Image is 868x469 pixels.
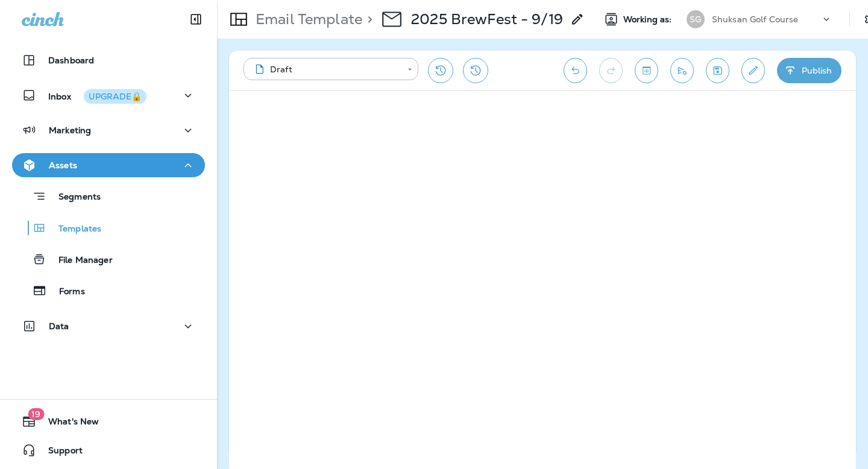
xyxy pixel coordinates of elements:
[12,118,205,142] button: Marketing
[47,286,85,298] p: Forms
[36,417,99,431] span: What's New
[28,408,44,420] span: 19
[670,58,694,83] button: Send test email
[48,55,94,65] p: Dashboard
[12,215,205,241] button: Templates
[252,63,399,75] div: Draft
[49,321,69,331] p: Data
[687,10,705,28] div: SG
[741,58,765,83] button: Edit details
[46,255,113,266] p: File Manager
[463,58,488,83] button: View Changelog
[179,7,213,31] button: Collapse Sidebar
[36,445,83,460] span: Support
[251,10,362,28] p: Email Template
[623,14,675,25] span: Working as:
[46,224,101,235] p: Templates
[89,92,142,101] div: UPGRADE🔒
[46,192,101,204] p: Segments
[564,58,587,83] button: Undo
[12,278,205,303] button: Forms
[12,153,205,177] button: Assets
[428,58,453,83] button: Restore from previous version
[12,247,205,272] button: File Manager
[362,10,373,28] p: >
[712,14,799,24] p: Shuksan Golf Course
[12,438,205,462] button: Support
[49,160,77,170] p: Assets
[49,125,91,135] p: Marketing
[411,10,563,28] p: 2025 BrewFest - 9/19
[12,83,205,107] button: InboxUPGRADE🔒
[12,183,205,209] button: Segments
[84,89,146,104] button: UPGRADE🔒
[12,314,205,338] button: Data
[12,409,205,433] button: 19What's New
[635,58,658,83] button: Toggle preview
[48,89,146,102] p: Inbox
[706,58,729,83] button: Save
[12,48,205,72] button: Dashboard
[777,58,841,83] button: Publish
